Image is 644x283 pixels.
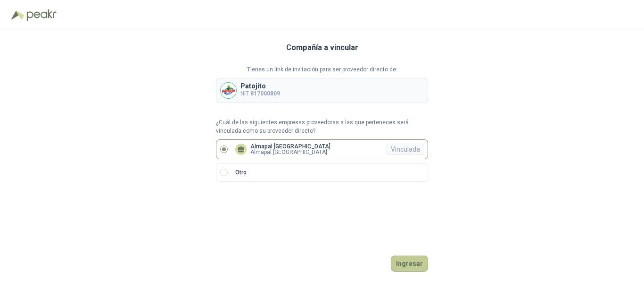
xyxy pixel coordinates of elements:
p: Almapal [GEOGRAPHIC_DATA] [250,149,330,155]
button: Ingresar [391,256,428,272]
h3: Compañía a vincular [286,42,358,54]
p: NIT [240,89,280,98]
img: Logo [11,10,25,20]
b: 817000809 [250,90,280,97]
img: Peakr [26,9,57,21]
p: Almapal [GEOGRAPHIC_DATA] [250,144,330,149]
p: Patojito [240,83,280,89]
p: Otro [235,168,247,177]
p: Tienes un link de invitación para ser proveedor directo de: [216,65,428,74]
img: Company Logo [221,83,236,98]
p: ¿Cuál de las siguientes empresas proveedoras a las que perteneces será vinculada como su proveedo... [216,118,428,136]
div: Vinculada [387,144,424,155]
